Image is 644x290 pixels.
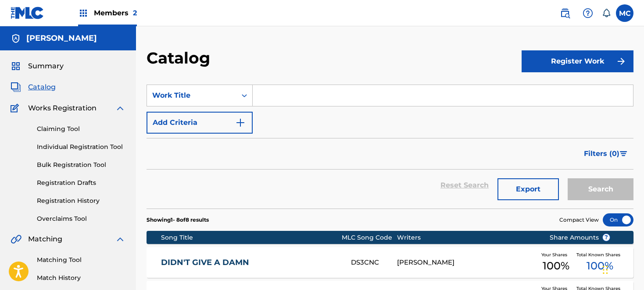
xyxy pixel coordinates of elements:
div: Drag [603,257,608,283]
img: help [583,8,593,18]
a: CatalogCatalog [11,82,56,92]
span: Catalog [28,82,56,92]
span: Works Registration [28,103,97,113]
button: Register Work [522,50,633,72]
a: Bulk Registration Tool [37,160,125,170]
a: Claiming Tool [37,124,125,134]
button: Filters (0) [579,143,633,165]
img: expand [115,103,125,113]
img: Accounts [11,33,21,44]
span: 100 % [587,258,613,274]
a: SummarySummary [11,61,64,71]
img: search [560,8,570,18]
img: Catalog [11,82,21,92]
div: DS3CNC [351,258,397,268]
button: Add Criteria [147,112,253,134]
img: Matching [11,234,21,244]
img: filter [620,151,627,156]
h5: Maria Colomy [26,33,97,43]
img: 9d2ae6d4665cec9f34b9.svg [235,117,246,128]
a: Registration Drafts [37,178,125,187]
span: Summary [28,61,64,71]
img: MLC Logo [11,7,44,19]
a: Public Search [556,4,574,22]
span: Total Known Shares [576,251,624,258]
div: User Menu [616,4,633,22]
div: [PERSON_NAME] [397,258,536,268]
img: Top Rightsholders [78,8,89,18]
a: Overclaims Tool [37,214,125,223]
span: ? [603,234,610,241]
img: f7272a7cc735f4ea7f67.svg [616,56,626,67]
a: Matching Tool [37,255,125,265]
a: Registration History [37,196,125,205]
span: Matching [28,234,62,244]
a: DIDN'T GIVE A DAMN [161,258,339,268]
iframe: Chat Widget [600,248,644,290]
div: MLC Song Code [342,233,397,242]
div: Writers [397,233,536,242]
div: Work Title [152,90,231,101]
span: Filters ( 0 ) [584,149,619,159]
img: expand [115,234,125,244]
img: Summary [11,61,21,71]
span: Share Amounts [550,233,610,242]
div: Song Title [161,233,342,242]
button: Export [497,178,559,200]
div: Notifications [602,9,611,18]
div: Help [579,4,597,22]
img: Works Registration [11,103,22,113]
span: Compact View [559,216,599,224]
form: Search Form [147,85,633,209]
span: 100 % [543,258,569,274]
a: Match History [37,273,125,283]
span: Your Shares [541,251,571,258]
h2: Catalog [147,48,215,68]
span: 2 [133,9,137,17]
a: Individual Registration Tool [37,142,125,152]
span: Members [94,8,137,18]
p: Showing 1 - 8 of 8 results [147,216,209,224]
